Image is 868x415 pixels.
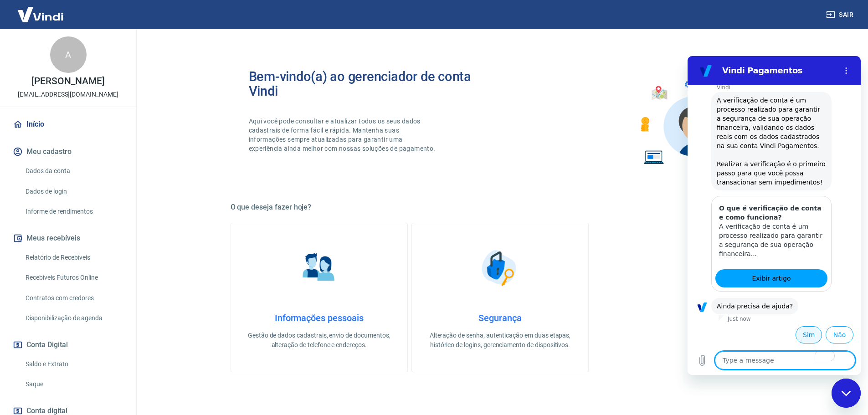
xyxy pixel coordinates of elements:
[22,202,125,221] a: Informe de rendimentos
[22,309,125,328] a: Disponibilização de agenda
[11,114,125,134] a: Início
[18,90,118,99] p: [EMAIL_ADDRESS][DOMAIN_NAME]
[411,223,589,372] a: SegurançaSegurançaAlteração de senha, autenticação em duas etapas, histórico de logins, gerenciam...
[22,355,125,374] a: Saldo e Extrato
[22,375,125,394] a: Saque
[11,335,125,355] button: Conta Digital
[50,36,87,73] div: A
[231,223,408,372] a: Informações pessoaisInformações pessoaisGestão de dados cadastrais, envio de documentos, alteraçã...
[22,182,125,201] a: Dados de login
[31,77,104,86] p: [PERSON_NAME]
[22,289,125,307] a: Contratos com credores
[477,245,523,291] img: Segurança
[246,313,393,323] h4: Informações pessoais
[688,56,861,375] iframe: To enrich screen reader interactions, please activate Accessibility in Grammarly extension settings
[11,142,125,162] button: Meu cadastro
[249,117,437,153] p: Aqui você pode consultar e atualizar todos os seus dados cadastrais de forma fácil e rápida. Mant...
[11,0,70,28] img: Vindi
[11,228,125,248] button: Meus recebíveis
[231,203,770,212] h5: O que deseja fazer hoje?
[426,331,574,350] p: Alteração de senha, autenticação em duas etapas, histórico de logins, gerenciamento de dispositivos.
[246,331,393,350] p: Gestão de dados cadastrais, envio de documentos, alteração de telefone e endereços.
[22,162,125,180] a: Dados da conta
[249,69,500,98] h2: Bem-vindo(a) ao gerenciador de conta Vindi
[296,245,342,291] img: Informações pessoais
[426,313,574,323] h4: Segurança
[632,69,752,170] img: Imagem de um avatar masculino com diversos icones exemplificando as funcionalidades do gerenciado...
[22,268,125,287] a: Recebíveis Futuros Online
[22,248,125,267] a: Relatório de Recebíveis
[832,379,861,408] iframe: To enrich screen reader interactions, please activate Accessibility in Grammarly extension settings
[824,6,857,23] button: Sair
